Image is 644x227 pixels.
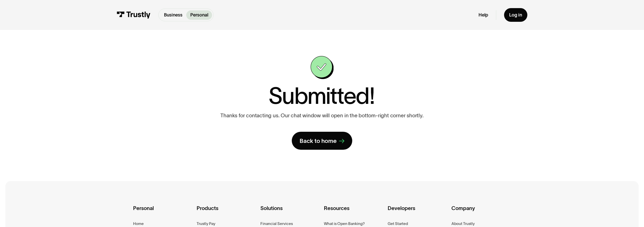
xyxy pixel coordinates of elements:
[479,12,488,18] a: Help
[220,112,423,119] p: Thanks for contacting us. Our chat window will open in the bottom-right corner shortly.
[324,220,365,227] a: What is Open Banking?
[260,220,293,227] a: Financial Services
[451,220,475,227] a: About Trustly
[451,204,511,220] div: Company
[300,137,337,145] div: Back to home
[117,11,151,18] img: Trustly Logo
[388,204,447,220] div: Developers
[509,12,522,18] div: Log in
[190,12,208,18] p: Personal
[268,84,375,107] h1: Submitted!
[133,220,144,227] a: Home
[292,132,352,150] a: Back to home
[197,220,215,227] a: Trustly Pay
[260,204,320,220] div: Solutions
[197,204,256,220] div: Products
[164,12,182,18] p: Business
[160,10,186,20] a: Business
[133,204,193,220] div: Personal
[186,10,212,20] a: Personal
[324,204,384,220] div: Resources
[504,8,527,22] a: Log in
[388,220,408,227] a: Get Started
